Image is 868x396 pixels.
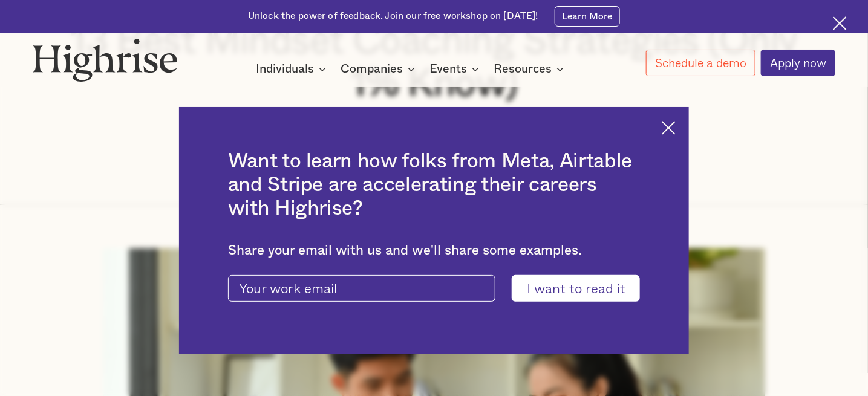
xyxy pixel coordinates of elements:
a: Learn More [555,6,620,27]
div: Share your email with us and we'll share some examples. [228,242,641,258]
div: Individuals [256,62,330,76]
div: Resources [494,62,567,76]
div: Companies [341,62,403,76]
div: Events [429,62,483,76]
h2: Want to learn how folks from Meta, Airtable and Stripe are accelerating their careers with Highrise? [228,150,641,221]
input: Your work email [228,275,495,302]
div: Resources [494,62,552,76]
div: Unlock the power of feedback. Join our free workshop on [DATE]! [248,10,538,22]
a: Schedule a demo [646,50,755,76]
a: Apply now [761,50,835,76]
div: Companies [341,62,419,76]
img: Highrise logo [33,38,178,82]
input: I want to read it [512,275,640,302]
div: Individuals [256,62,314,76]
img: Cross icon [833,16,847,30]
div: Events [429,62,467,76]
img: Cross icon [662,121,676,135]
form: current-ascender-blog-article-modal-form [228,275,641,302]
